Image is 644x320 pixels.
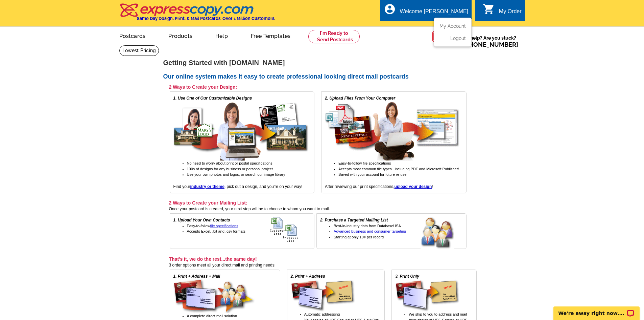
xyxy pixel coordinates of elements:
[483,7,522,16] a: shopping_cart My Order
[395,184,432,189] a: upload your design
[173,184,303,189] span: Find your , pick out a design, and you're on your way!
[450,36,466,41] a: Logout
[240,27,302,43] a: Free Templates
[483,3,495,15] i: shopping_cart
[173,96,252,101] em: 1. Use One of Our Customizable Designs
[169,207,330,211] span: Once your postcard is created, your next step will be to choose to whom you want to mail.
[549,299,644,320] iframe: LiveChat chat widget
[395,279,459,312] img: printing only
[169,200,467,206] h3: 2 Ways to Create your Mailing List:
[187,161,272,165] span: No need to worry about print or postal specifications
[187,314,237,318] span: A complete direct mail solution
[463,41,518,48] a: [PHONE_NUMBER]
[173,274,220,279] em: 1. Print + Address + Mail
[173,279,255,313] img: direct mail service
[169,263,276,268] span: 3 order options meet all your direct mail and printing needs:
[137,16,275,21] h4: Same Day Design, Print, & Mail Postcards. Over 1 Million Customers.
[163,59,481,66] h1: Getting Started with [DOMAIN_NAME]
[291,274,325,279] em: 2. Print + Address
[187,224,238,228] span: Easy-to-follow
[439,23,466,29] a: My Account
[338,172,406,176] span: Saved with your account for future re-use
[432,27,452,46] img: help
[395,274,419,279] em: 3. Print Only
[400,8,468,18] div: Welcome [PERSON_NAME]
[187,172,285,176] span: Use your own photos and logos, or search our image library
[158,27,203,43] a: Products
[169,84,467,90] h3: 2 Ways to Create your Design:
[210,224,238,228] a: file specifications
[499,8,522,18] div: My Order
[325,101,460,161] img: upload your own design for free
[338,167,459,171] span: Accepts most common file types...including PDF and Microsoft Publisher!
[291,279,355,312] img: print & address service
[205,27,239,43] a: Help
[334,235,384,239] span: Starting at only 10¢ per record
[169,256,477,262] h3: That's it, we do the rest...the same day!
[173,101,309,161] img: free online postcard designs
[304,312,340,316] span: Automatic addressing
[163,73,481,81] h2: Our online system makes it easy to create professional looking direct mail postcards
[270,217,311,242] img: upload your own address list for free
[325,184,433,189] span: After reviewing our print specifications, !
[187,167,273,171] span: 100s of designs for any business or personal project
[187,229,246,233] span: Accepts Excel, .txt and .csv formats
[421,217,463,250] img: buy a targeted mailing list
[452,35,522,48] span: Need help? Are you stuck?
[338,161,391,165] span: Easy-to-follow file specifications
[190,184,224,189] a: industry or theme
[452,41,518,48] span: Call
[109,27,157,43] a: Postcards
[334,229,406,233] a: Advanced business and consumer targeting
[325,96,395,101] em: 2. Upload Files From Your Computer
[320,218,388,222] em: 2. Purchase a Targeted Mailing List
[119,8,275,21] a: Same Day Design, Print, & Mail Postcards. Over 1 Million Customers.
[384,3,396,15] i: account_circle
[334,224,401,228] span: Best-in-industry data from DatabaseUSA
[409,312,467,316] span: We ship to you to address and mail
[173,218,230,222] em: 1. Upload Your Own Contacts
